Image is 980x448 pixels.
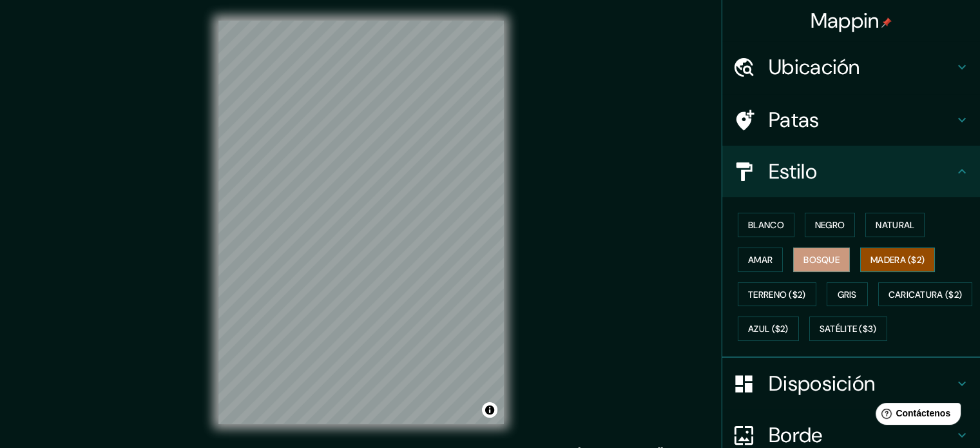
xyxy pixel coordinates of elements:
iframe: Lanzador de widgets de ayuda [865,398,966,434]
font: Ubicación [769,54,860,81]
button: Amar [738,248,783,272]
div: Disposición [722,358,980,409]
font: Blanco [748,219,784,231]
font: Amar [748,254,773,266]
button: Negro [805,213,856,237]
font: Terreno ($2) [748,289,806,300]
font: Bosque [803,254,840,266]
font: Gris [838,289,857,300]
div: Patas [722,94,980,146]
button: Madera ($2) [860,248,935,272]
canvas: Mapa [218,21,504,424]
font: Mappin [811,7,879,34]
font: Satélite ($3) [820,324,877,335]
font: Patas [769,106,820,133]
button: Satélite ($3) [809,317,887,341]
font: Caricatura ($2) [889,289,963,300]
button: Terreno ($2) [738,282,816,307]
button: Blanco [738,213,794,237]
font: Madera ($2) [870,254,925,266]
font: Azul ($2) [748,324,789,335]
button: Caricatura ($2) [878,282,973,307]
button: Bosque [793,248,850,272]
button: Azul ($2) [738,317,799,341]
font: Disposición [769,370,875,397]
img: pin-icon.png [881,17,892,28]
font: Estilo [769,158,817,185]
font: Natural [876,219,914,231]
button: Activar o desactivar atribución [482,402,497,418]
button: Gris [827,282,868,307]
button: Natural [865,213,925,237]
font: Negro [815,219,845,231]
div: Ubicación [722,41,980,93]
div: Estilo [722,146,980,197]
